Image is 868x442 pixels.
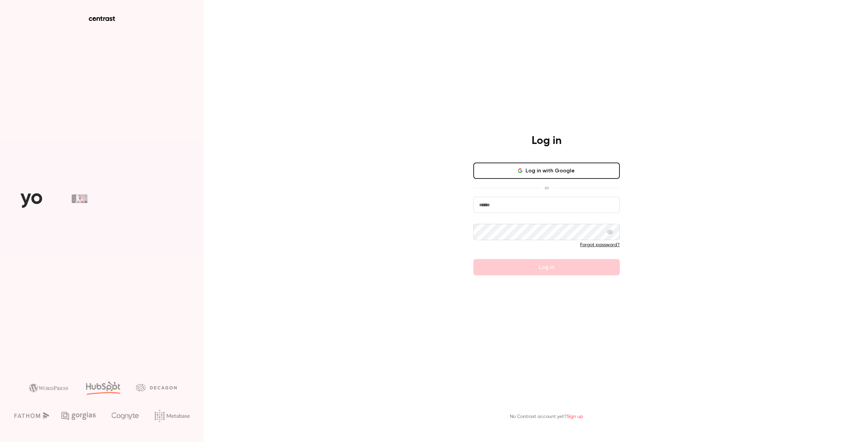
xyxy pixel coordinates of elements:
img: decagon [136,384,177,391]
button: Log in with Google [473,163,620,179]
a: Forgot password? [580,243,620,247]
span: or [541,184,552,191]
p: No Contrast account yet? [510,413,583,420]
keeper-lock: Open Keeper Popup [606,228,614,236]
a: Sign up [567,414,583,419]
h4: Log in [532,134,561,148]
